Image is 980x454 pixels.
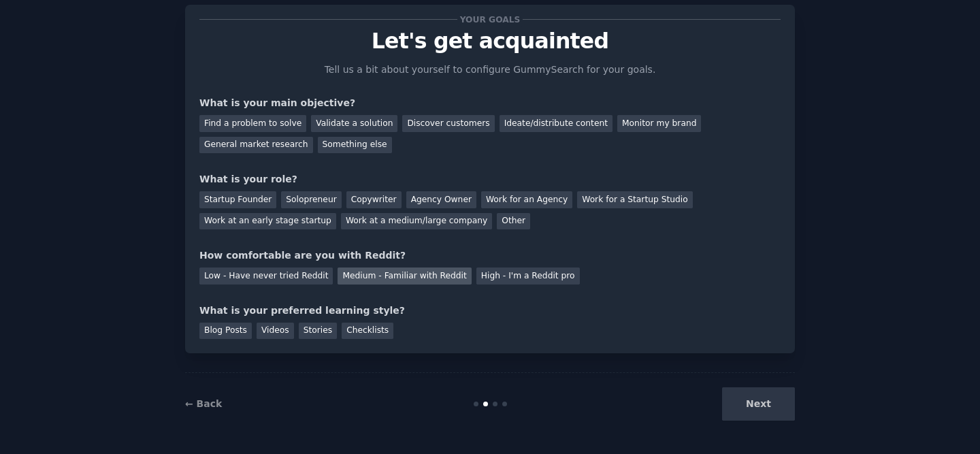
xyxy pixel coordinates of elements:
[476,267,580,285] div: High - I'm a Reddit pro
[199,115,306,132] div: Find a problem to solve
[199,323,252,340] div: Blog Posts
[281,191,341,208] div: Solopreneur
[342,323,393,340] div: Checklists
[457,12,523,27] span: Your goals
[199,191,276,208] div: Startup Founder
[406,191,476,208] div: Agency Owner
[199,267,333,285] div: Low - Have never tried Reddit
[199,213,336,230] div: Work at an early stage startup
[185,398,222,409] a: ← Back
[199,29,781,53] p: Let's get acquainted
[199,96,781,110] div: What is your main objective?
[500,115,612,132] div: Ideate/distribute content
[338,267,471,285] div: Medium - Familiar with Reddit
[318,137,392,154] div: Something else
[497,213,530,230] div: Other
[346,191,402,208] div: Copywriter
[199,248,781,263] div: How comfortable are you with Reddit?
[199,137,313,154] div: General market research
[257,323,294,340] div: Videos
[617,115,701,132] div: Monitor my brand
[402,115,494,132] div: Discover customers
[481,191,572,208] div: Work for an Agency
[199,304,781,318] div: What is your preferred learning style?
[577,191,692,208] div: Work for a Startup Studio
[341,213,492,230] div: Work at a medium/large company
[199,172,781,187] div: What is your role?
[311,115,397,132] div: Validate a solution
[299,323,337,340] div: Stories
[318,63,661,77] p: Tell us a bit about yourself to configure GummySearch for your goals.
